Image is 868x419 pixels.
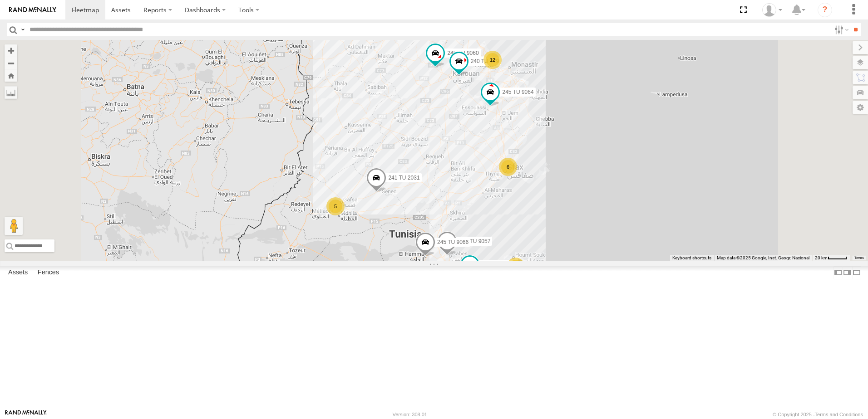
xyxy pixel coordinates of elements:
[459,238,490,244] span: 245 TU 9057
[672,255,711,261] button: Keyboard shortcuts
[393,412,427,417] div: Version: 308.01
[5,410,47,419] a: Visit our Website
[854,256,864,260] a: Terms (opens in new tab)
[5,69,17,82] button: Zoom Home
[502,89,533,95] span: 245 TU 9064
[388,175,419,181] span: 241 TU 2031
[5,86,17,99] label: Measure
[437,239,469,246] span: 245 TU 9066
[818,3,832,17] i: ?
[831,23,850,36] label: Search Filter Options
[853,101,868,114] label: Map Settings
[717,255,809,260] span: Map data ©2025 Google, Inst. Geogr. Nacional
[5,57,17,69] button: Zoom out
[852,266,861,279] label: Hide Summary Table
[5,44,17,57] button: Zoom in
[833,266,843,279] label: Dock Summary Table to the Left
[326,197,345,215] div: 5
[447,50,478,56] span: 245 TU 9060
[9,7,56,13] img: rand-logo.svg
[773,412,863,417] div: © Copyright 2025 -
[499,158,517,176] div: 6
[759,3,785,17] div: Nejah Benkhalifa
[5,217,23,235] button: Drag Pegman onto the map to open Street View
[843,266,852,279] label: Dock Summary Table to the Right
[507,258,525,276] div: 2
[471,58,499,65] span: 240 TU 779
[812,255,850,261] button: Map Scale: 20 km per 39 pixels
[19,23,26,36] label: Search Query
[815,412,863,417] a: Terms and Conditions
[33,266,64,279] label: Fences
[483,51,502,69] div: 12
[4,266,32,279] label: Assets
[815,255,828,260] span: 20 km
